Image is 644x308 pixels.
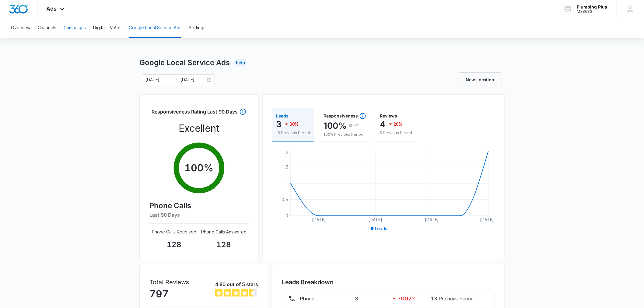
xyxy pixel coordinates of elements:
button: Settings [189,18,205,38]
div: Reviews [380,114,412,118]
h3: Leads Breakdown [282,278,495,287]
span: Leads [375,226,387,231]
tspan: 0.5 [282,197,288,202]
div: account name [577,5,607,9]
tspan: [DATE] [425,217,439,222]
p: 4 [380,119,386,129]
p: 128 [149,239,199,250]
p: 5 Previous Period [380,130,412,136]
p: 100% [324,121,347,131]
p: 3 [355,295,386,302]
p: 100% Previous Period [324,132,366,137]
button: Overview [11,18,30,38]
p: Phone Calls Answered [199,229,249,235]
button: Digital TV Ads [93,18,121,38]
div: Leads [276,114,310,118]
p: 3 [276,119,282,129]
h3: Responsiveness Rating Last 90 Days [152,108,238,119]
div: Responsiveness [324,112,366,120]
tspan: 1 [285,180,288,186]
p: Phone Calls Received [149,229,199,235]
p: 100 % [185,161,214,175]
p: Excellent [179,121,219,136]
tspan: [DATE] [480,217,494,222]
p: 15 Previous Period [276,130,310,136]
p: 13 Previous Period [431,295,488,302]
span: to [173,77,178,82]
h4: Phone Calls [149,200,249,211]
div: account id [577,9,607,14]
p: 128 [199,239,249,250]
input: End date [180,76,206,83]
div: Beta [234,59,247,66]
p: 76.92 % [398,295,416,302]
tspan: [DATE] [369,217,383,222]
p: 4.80 out of 5 stars [215,281,258,288]
p: Total Reviews [149,278,189,287]
button: Campaigns [64,18,86,38]
h1: Google Local Service Ads [139,57,230,68]
p: 797 [149,287,189,301]
button: Google Local Service Ads [129,18,181,38]
tspan: 2 [285,150,288,155]
tspan: 1.5 [282,164,288,170]
p: Phone [300,295,314,302]
span: Ads [47,5,57,12]
input: Start date [145,76,171,83]
tspan: 0 [285,213,288,218]
tspan: [DATE] [312,217,326,222]
p: 80% [289,122,298,126]
button: Channels [38,18,56,38]
h6: Last 90 Days [149,211,249,219]
span: swap-right [173,77,178,82]
p: 20% [394,122,402,126]
p: 0% [353,124,359,128]
a: New Location [458,72,502,87]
